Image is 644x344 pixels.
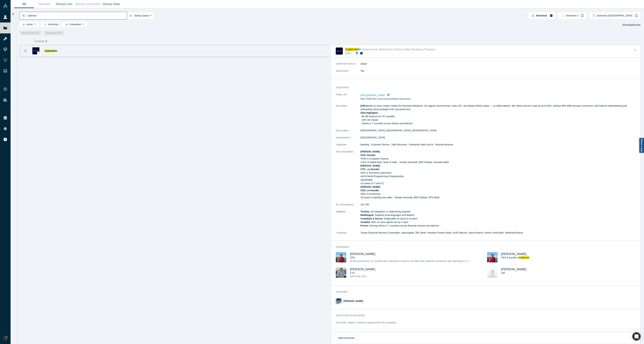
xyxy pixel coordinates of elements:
[360,214,373,216] strong: Multilingual
[350,260,477,262] span: $4.4M revenue (2x YoY growth) 82% reduction in service cost 88% debt collection conversion rate O...
[54,0,74,8] a: Shared Lists
[536,14,547,17] span: Alchemist
[360,104,367,107] strong: [URL]
[38,52,40,55] img: alchemistx, alchemist Vault Logo
[501,256,520,259] span: CEO & founder at
[335,335,358,341] button: Add toFavorites
[336,268,346,278] img: Rashid Ismailov's Profile Image
[520,256,529,259] span: Cybernet
[360,164,380,167] strong: [PERSON_NAME]
[487,268,498,278] img: Vitaliy Akulov's Profile Image
[360,210,369,213] strong: Turnkey
[19,31,41,35] button: New Shared List
[360,221,370,223] strong: Scalable
[345,48,358,51] span: Cybernet
[360,62,638,66] dd: Active
[345,48,361,51] a: CybernetAI
[360,186,380,188] strong: [PERSON_NAME]
[592,14,596,17] img: alchemist_aj Vault Logo
[336,136,360,143] dt: Incorporated in
[360,203,638,206] dd: 101-250
[360,69,638,73] dd: Yes
[336,245,633,249] h3: Founders
[45,50,55,52] span: Cybernet
[34,23,36,25] button: Remove Filter
[345,52,351,55] a: [URL]
[350,271,355,274] span: CTO
[501,252,527,256] a: [PERSON_NAME]
[336,231,360,238] dt: Customers
[360,210,638,227] p: : No integration or engineering required : Supports local languages and dialects : Deployable on ...
[43,23,58,26] span: Alchemist
[558,12,586,19] button: alchemistx Vault LogoAlchemist X
[45,50,57,52] a: CybernetAI
[74,0,101,8] a: Startup Customers
[336,252,346,262] img: Ivan Belokhvostikov's Profile Image
[44,23,47,26] img: alchemist Vault Logo
[65,23,68,26] img: Startup status
[336,203,360,210] dt: No. of Employees
[360,231,638,235] dd: Toyota Financial Services Corporation, swisscapital, TBC Bank, Freedom Finance Bank, Kcell Teleco...
[129,14,132,17] img: Startup status
[336,298,342,304] img: Gnani Palanikumar
[360,217,383,220] strong: Compliant & Secure
[360,104,638,125] p: builds AI voice contact centers for financial institutions. Our agents sound human, work 24/7, an...
[360,94,385,97] span: [URL][DOMAIN_NAME]
[336,62,360,69] dt: STARTUP STATUS
[350,256,355,259] span: CEO
[360,168,380,171] strong: CTO , co-founder
[32,47,39,54] img: Cybernet AI's Logo
[64,23,81,26] span: Onboarded
[3,4,8,8] img: Alchemist Vault Logo
[622,24,640,26] span: Showing Results
[487,252,498,262] img: Ivan Belokhvostikov's Profile Image
[55,50,57,52] span: AI
[44,31,64,35] button: Download CSV
[360,150,638,199] p: •PHD in Computer Science •CEO of Digital bank, head of retail – Societe Generale, BNP Paribas, Eu...
[350,275,366,278] span: ARR 5mln USD
[360,189,379,192] strong: CDO, co-founder
[27,12,127,19] input: Search by company name, class, customer, one-liner or category
[360,143,453,146] span: Banking · Customer Service · Debt Recovery · Enterprise SaaS and Ai · financial services
[336,129,360,136] dt: HQ Location
[34,0,54,8] a: Favorites
[336,150,360,203] dt: Team Description
[350,252,375,256] a: [PERSON_NAME]
[350,268,375,271] span: [PERSON_NAME]
[360,150,380,153] strong: [PERSON_NAME]
[336,86,633,89] h3: overview
[336,210,360,231] dt: Highlights
[336,321,638,327] div: (No funds, angels or advisors registered for this company)
[3,336,8,340] img: Rami Chousein's Account
[360,111,379,114] strong: 2024 Highlights:
[360,129,638,132] dd: [GEOGRAPHIC_DATA], [GEOGRAPHIC_DATA], [GEOGRAPHIC_DATA]
[360,98,411,100] em: Note: Public links can be accessed without Vault access.
[336,93,347,96] span: Public Link
[20,45,31,57] button: Bookmark
[597,14,632,17] span: Alchemist [GEOGRAPHIC_DATA]
[501,268,527,271] a: [PERSON_NAME]
[358,48,361,51] span: AI
[35,38,59,45] button: Company
[22,23,25,26] img: Startup status
[83,23,84,25] button: Remove Filter
[639,138,644,153] a: Report a bug!
[589,12,640,19] button: alchemist_aj Vault LogoAlchemist [GEOGRAPHIC_DATA]
[336,48,343,55] img: Cybernet AI's Logo
[336,69,360,76] dt: Vault Access
[343,300,363,303] a: [PERSON_NAME]
[336,143,360,150] dt: Categories
[631,24,633,26] strong: 1
[35,38,45,45] span: Company
[336,314,633,317] h3: Investors & Advisors
[566,14,578,17] span: Alchemist X
[127,12,154,19] button: Startup Status
[361,48,436,51] small: ( Alchemist 40, AlchemistX & Silicon Valley Residency Program )
[21,23,33,26] span: Active
[360,224,368,227] strong: Proven
[633,48,638,53] button: Close
[501,271,505,274] span: null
